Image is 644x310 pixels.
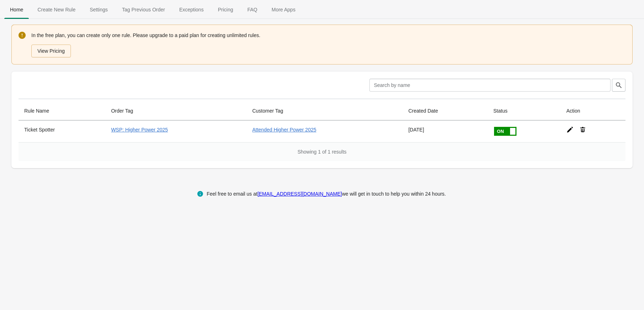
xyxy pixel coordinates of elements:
th: Action [561,102,625,120]
div: Feel free to email us at we will get in touch to help you within 24 hours. [207,190,446,198]
input: Search by name [369,79,611,92]
td: [DATE] [402,120,488,142]
th: Order Tag [105,102,246,120]
a: [EMAIL_ADDRESS][DOMAIN_NAME] [258,191,342,197]
span: More Apps [266,3,301,16]
button: Create_New_Rule [30,0,83,19]
button: Settings [83,0,115,19]
a: Attended Higher Power 2025 [252,127,316,133]
th: Created Date [402,102,488,120]
div: Showing 1 of 1 results [19,142,625,161]
span: FAQ [241,3,263,16]
th: Rule Name [19,102,105,120]
span: Tag Previous Order [116,3,171,16]
th: Customer Tag [246,102,402,120]
span: Pricing [212,3,239,16]
span: Home [4,3,29,16]
span: Settings [84,3,114,16]
th: Ticket Spotter [19,120,105,142]
span: Exceptions [173,3,209,16]
button: Home [3,0,30,19]
span: Create New Rule [32,3,81,16]
button: View Pricing [31,45,71,57]
th: Status [488,102,561,120]
a: WSP: Higher Power 2025 [111,127,168,133]
div: In the free plan, you can create only one rule. Please upgrade to a paid plan for creating unlimi... [31,31,625,58]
